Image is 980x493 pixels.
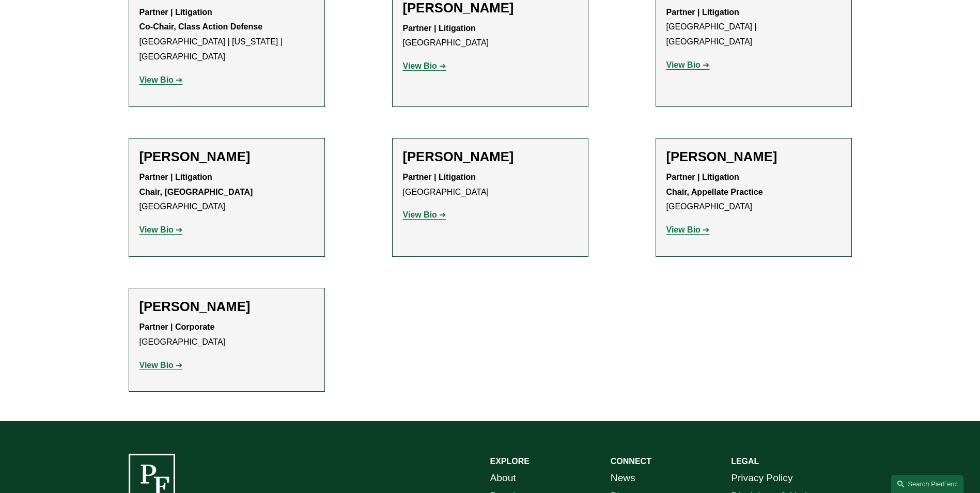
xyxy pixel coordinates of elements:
[666,225,701,234] strong: View Bio
[139,170,314,214] p: [GEOGRAPHIC_DATA]
[139,320,314,350] p: [GEOGRAPHIC_DATA]
[139,225,174,234] strong: View Bio
[403,21,578,51] p: [GEOGRAPHIC_DATA]
[490,457,530,466] strong: EXPLORE
[666,5,841,50] p: [GEOGRAPHIC_DATA] | [GEOGRAPHIC_DATA]
[139,75,183,84] a: View Bio
[666,60,701,69] strong: View Bio
[403,170,578,200] p: [GEOGRAPHIC_DATA]
[139,5,314,65] p: [GEOGRAPHIC_DATA] | [US_STATE] | [GEOGRAPHIC_DATA]
[666,60,710,69] a: View Bio
[666,149,841,165] h2: [PERSON_NAME]
[139,361,174,369] strong: View Bio
[139,361,183,369] a: View Bio
[731,457,759,466] strong: LEGAL
[139,188,253,196] strong: Chair, [GEOGRAPHIC_DATA]
[139,75,174,84] strong: View Bio
[139,299,314,315] h2: [PERSON_NAME]
[403,210,437,219] strong: View Bio
[666,173,763,196] strong: Partner | Litigation Chair, Appellate Practice
[403,61,446,70] a: View Bio
[490,469,516,487] a: About
[611,469,635,487] a: News
[611,457,651,466] strong: CONNECT
[666,170,841,214] p: [GEOGRAPHIC_DATA]
[731,469,792,487] a: Privacy Policy
[403,149,578,165] h2: [PERSON_NAME]
[139,149,314,165] h2: [PERSON_NAME]
[139,322,215,331] strong: Partner | Corporate
[403,61,437,70] strong: View Bio
[891,475,963,493] a: Search this site
[403,173,476,181] strong: Partner | Litigation
[139,173,212,181] strong: Partner | Litigation
[403,24,476,33] strong: Partner | Litigation
[666,225,710,234] a: View Bio
[139,8,263,32] strong: Partner | Litigation Co-Chair, Class Action Defense
[666,8,739,17] strong: Partner | Litigation
[403,210,446,219] a: View Bio
[139,225,183,234] a: View Bio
